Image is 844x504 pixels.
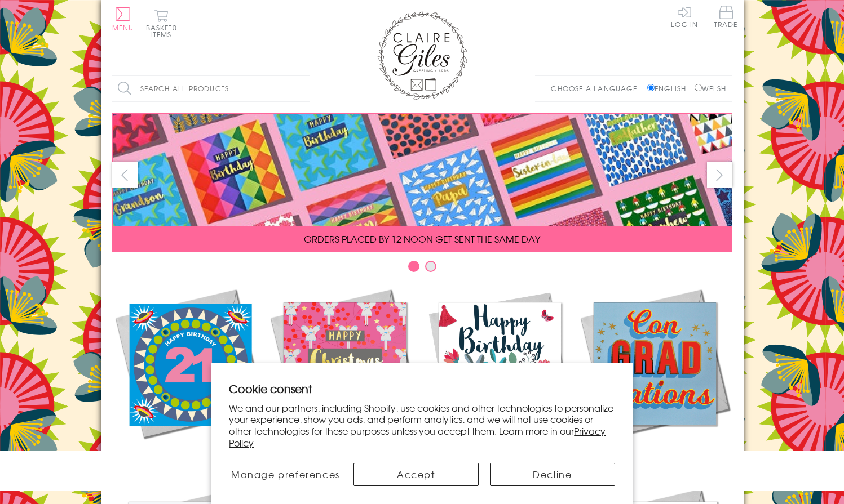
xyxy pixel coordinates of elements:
[577,286,732,463] a: Academic
[112,7,134,31] button: Menu
[112,260,732,278] div: Carousel Pagination
[231,467,340,481] span: Manage preferences
[695,84,702,91] input: Welsh
[229,402,615,449] p: We and our partners, including Shopify, use cookies and other technologies to personalize your ex...
[408,261,419,272] button: Carousel Page 1 (Current Slide)
[304,232,540,246] span: ORDERS PLACED BY 12 NOON GET SENT THE SAME DAY
[647,84,655,91] input: English
[377,11,467,100] img: Claire Giles Greetings Cards
[112,76,310,101] input: Search all products
[353,463,479,486] button: Accept
[229,424,606,449] a: Privacy Policy
[626,449,684,463] span: Academic
[151,23,177,39] span: 0 items
[112,23,134,33] span: Menu
[714,6,738,30] a: Trade
[146,9,177,38] button: Basket0 items
[707,162,732,188] button: next
[298,76,310,101] input: Search
[422,286,577,463] a: Birthdays
[695,83,727,93] label: Welsh
[551,83,645,93] p: Choose a language:
[714,6,738,28] span: Trade
[112,286,267,463] a: New Releases
[647,83,692,93] label: English
[229,463,342,486] button: Manage preferences
[490,463,615,486] button: Decline
[152,449,226,463] span: New Releases
[267,286,422,463] a: Christmas
[229,381,615,396] h2: Cookie consent
[425,261,436,272] button: Carousel Page 2
[112,162,138,188] button: prev
[671,6,698,28] a: Log In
